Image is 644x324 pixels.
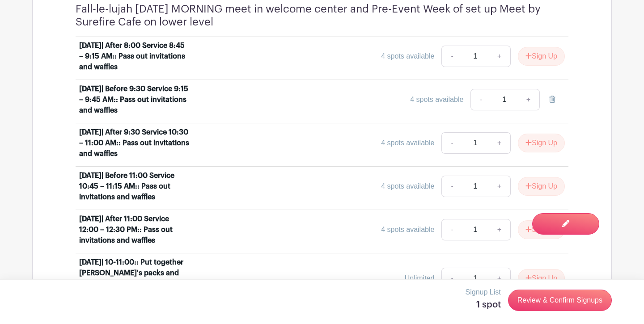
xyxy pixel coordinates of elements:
a: - [441,176,462,197]
a: + [488,132,511,154]
a: - [441,46,462,67]
div: 4 spots available [410,94,463,105]
h4: Fall-le-lujah [DATE] MORNING meet in welcome center and Pre-Event Week of set up Meet by Surefire... [76,3,568,29]
a: + [488,176,511,197]
div: [DATE]| Before 11:00 Service 10:45 – 11:15 AM:: Pass out invitations and waffles [79,170,190,202]
h5: 1 spot [466,299,501,310]
a: - [441,132,462,154]
p: Signup List [466,287,501,298]
div: [DATE]| After 9:30 Service 10:30 – 11:00 AM:: Pass out invitations and waffles [79,127,190,159]
div: 4 spots available [381,181,434,192]
a: Review & Confirm Signups [508,290,612,311]
a: - [441,268,462,289]
div: 4 spots available [381,224,434,235]
a: - [441,219,462,240]
div: [DATE]| 10-11:00:: Put together [PERSON_NAME]'s packs and Sterno buckets (lower level of cafe) [79,257,190,300]
div: Unlimited [405,273,435,284]
a: + [488,46,511,67]
a: - [470,89,491,110]
button: Sign Up [518,47,565,66]
button: Sign Up [518,269,565,288]
div: 4 spots available [381,51,434,62]
div: [DATE]| After 11:00 Service 12:00 – 12:30 PM:: Pass out invitations and waffles [79,214,190,246]
div: [DATE]| Before 9:30 Service 9:15 – 9:45 AM:: Pass out invitations and waffles [79,84,190,116]
button: Sign Up [518,177,565,196]
button: Sign Up [518,134,565,152]
button: Sign Up [518,220,565,239]
a: + [517,89,540,110]
div: [DATE]| After 8:00 Service 8:45 – 9:15 AM:: Pass out invitations and waffles [79,40,190,72]
a: + [488,268,511,289]
a: + [488,219,511,240]
div: 4 spots available [381,138,434,148]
